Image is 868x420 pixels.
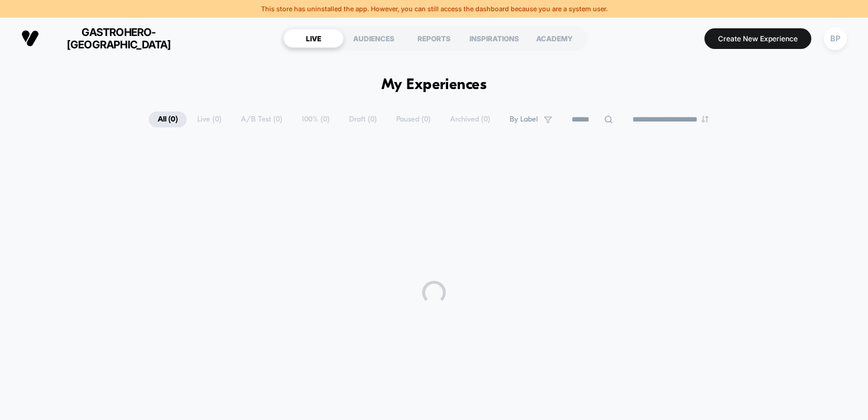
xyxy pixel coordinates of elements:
[21,29,39,47] img: Visually logo
[510,115,538,124] span: By Label
[701,116,709,123] img: end
[824,27,847,50] div: BP
[344,29,404,48] div: AUDIENCES
[704,28,811,49] button: Create New Experience
[283,29,344,48] div: LIVE
[48,26,190,51] span: gastrohero-[GEOGRAPHIC_DATA]
[464,29,524,48] div: INSPIRATIONS
[820,27,850,51] button: BP
[381,77,487,94] h1: My Experiences
[18,25,193,51] button: gastrohero-[GEOGRAPHIC_DATA]
[149,111,187,127] span: All ( 0 )
[404,29,464,48] div: REPORTS
[524,29,585,48] div: ACADEMY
